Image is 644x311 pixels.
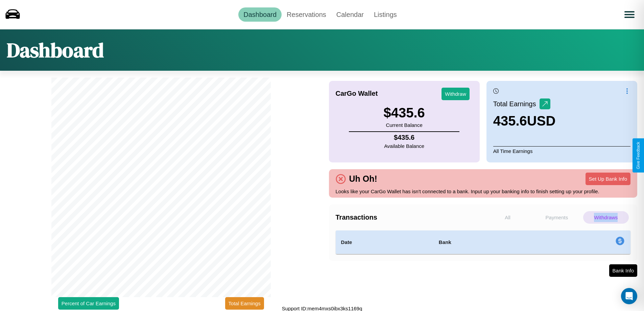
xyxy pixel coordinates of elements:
a: Listings [369,7,402,22]
h4: Transactions [336,214,483,221]
p: Current Balance [383,120,425,130]
button: Percent of Car Earnings [58,297,119,310]
a: Dashboard [238,7,282,22]
p: Total Earnings [493,98,540,110]
p: Withdraws [583,211,629,224]
h3: 435.6 USD [493,113,556,129]
p: Looks like your CarGo Wallet has isn't connected to a bank. Input up your banking info to finish ... [336,187,631,196]
h4: Bank [439,238,532,246]
p: All Time Earnings [493,146,630,156]
p: Available Balance [384,141,424,151]
div: Open Intercom Messenger [621,288,637,304]
h1: Dashboard [7,36,104,64]
p: All [485,211,530,224]
h4: Date [341,238,428,246]
a: Reservations [282,7,331,22]
table: simple table [336,230,631,254]
h3: $ 435.6 [383,105,425,120]
h4: $ 435.6 [384,134,424,141]
p: Payments [534,211,579,224]
button: Total Earnings [225,297,264,310]
button: Withdraw [442,88,470,100]
button: Bank Info [609,264,637,277]
button: Open menu [620,5,639,24]
a: Calendar [331,7,369,22]
button: Set Up Bank Info [586,173,630,185]
div: Give Feedback [636,142,641,169]
h4: CarGo Wallet [336,90,378,97]
h4: Uh Oh! [346,174,381,184]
